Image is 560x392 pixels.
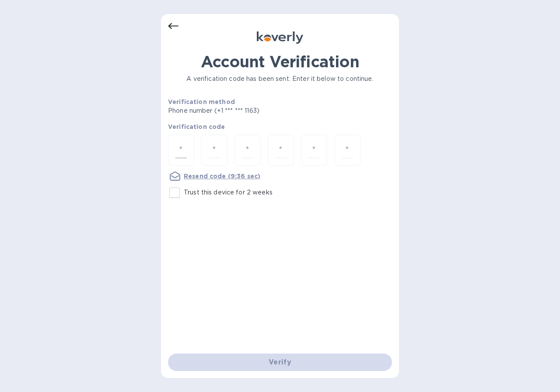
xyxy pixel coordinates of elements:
[184,173,260,180] u: Resend code (9:36 sec)
[168,52,392,71] h1: Account Verification
[168,106,326,115] p: Phone number (+1 *** *** 1163)
[168,98,235,105] b: Verification method
[184,188,273,197] p: Trust this device for 2 weeks
[168,74,392,83] p: A verification code has been sent. Enter it below to continue.
[168,122,392,131] p: Verification code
